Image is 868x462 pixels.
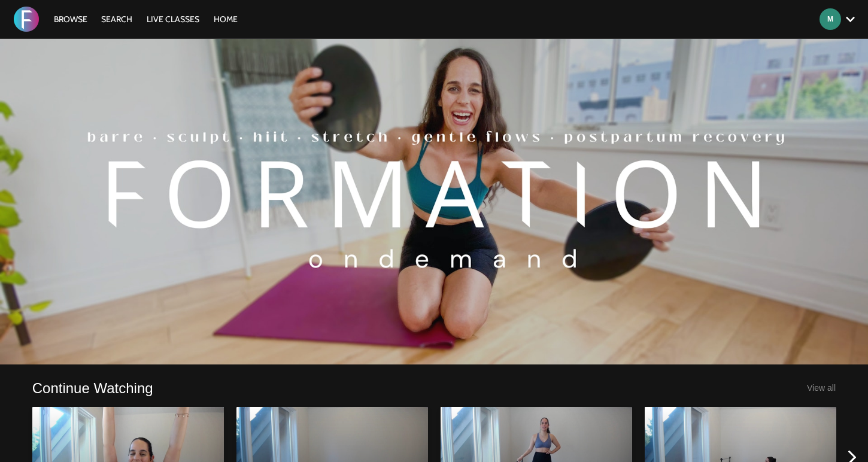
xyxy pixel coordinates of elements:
a: Browse [48,14,93,25]
a: Continue Watching [32,379,153,397]
a: LIVE CLASSES [141,14,205,25]
a: View all [807,383,836,393]
a: HOME [208,14,244,25]
img: FORMATION [14,7,39,32]
a: Search [95,14,138,25]
nav: Primary [48,13,244,25]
